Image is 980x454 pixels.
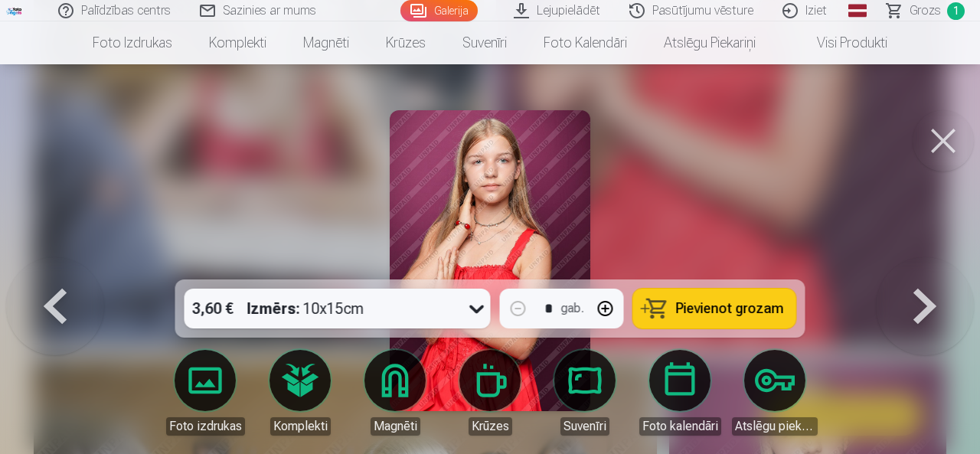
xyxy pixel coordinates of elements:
div: 3,60 € [185,289,241,328]
a: Komplekti [191,21,285,64]
div: Suvenīri [560,417,609,436]
a: Visi produkti [774,21,906,64]
a: Magnēti [285,21,367,64]
span: 1 [947,2,965,20]
a: Foto izdrukas [74,21,191,64]
a: Krūzes [447,350,533,436]
span: Pievienot grozam [676,302,784,315]
a: Magnēti [352,350,438,436]
div: Magnēti [371,417,420,436]
div: 10x15cm [247,289,364,328]
div: Komplekti [270,417,331,436]
a: Krūzes [367,21,444,64]
a: Komplekti [257,350,343,436]
a: Atslēgu piekariņi [645,21,774,64]
div: Atslēgu piekariņi [732,417,818,436]
span: Grozs [910,2,941,20]
a: Suvenīri [542,350,628,436]
img: /fa1 [6,6,23,15]
a: Atslēgu piekariņi [732,350,818,436]
a: Foto izdrukas [162,350,248,436]
div: Krūzes [469,417,512,436]
div: gab. [561,299,584,318]
button: Pievienot grozam [633,289,796,328]
a: Foto kalendāri [637,350,723,436]
a: Foto kalendāri [525,21,645,64]
strong: Izmērs : [247,298,300,319]
div: Foto kalendāri [639,417,721,436]
a: Suvenīri [444,21,525,64]
div: Foto izdrukas [166,417,245,436]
